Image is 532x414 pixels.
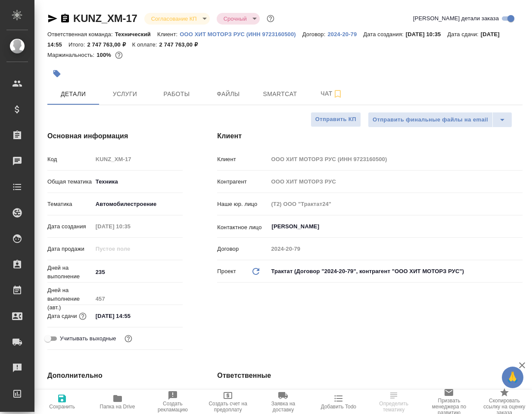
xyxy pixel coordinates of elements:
[311,112,361,127] button: Отправить КП
[93,243,168,255] input: Пустое поле
[217,155,268,164] p: Клиент
[518,226,520,227] button: Open
[47,31,115,37] p: Ответственная команда:
[93,174,183,189] div: Техника
[132,41,159,48] p: К оплате:
[321,404,356,410] span: Добавить Todo
[406,31,448,37] p: [DATE] 10:35
[49,404,75,410] span: Сохранить
[47,222,93,231] p: Дата создания
[255,390,311,414] button: Заявка на доставку
[68,41,87,48] p: Итого:
[47,177,93,186] p: Общая тематика
[268,175,523,188] input: Пустое поле
[315,115,356,125] span: Отправить КП
[156,89,197,100] span: Работы
[77,311,88,322] button: Если добавить услуги и заполнить их объемом, то дата рассчитается автоматически
[47,155,93,164] p: Код
[47,286,93,312] p: Дней на выполнение (авт.)
[373,115,488,125] span: Отправить финальные файлы на email
[93,197,183,212] div: Автомобилестроение
[371,401,416,413] span: Определить тематику
[311,390,366,414] button: Добавить Todo
[100,404,135,410] span: Папка на Drive
[421,390,476,414] button: Призвать менеджера по развитию
[73,12,137,24] a: KUNZ_XM-17
[113,50,124,61] button: 63.60 RUB;
[447,31,480,37] p: Дата сдачи:
[47,64,66,83] button: Добавить тэг
[180,31,302,37] p: ООО ХИТ МОТОРЗ РУС (ИНН 9723160500)
[93,220,168,233] input: Пустое поле
[302,31,328,37] p: Договор:
[205,401,250,413] span: Создать счет на предоплату
[327,30,363,37] a: 2024-20-79
[261,401,305,413] span: Заявка на доставку
[217,245,268,253] p: Договор
[368,112,512,128] div: split button
[96,52,113,58] p: 100%
[93,310,168,322] input: ✎ Введи что-нибудь
[505,368,520,386] span: 🙏
[60,13,70,24] button: Скопировать ссылку
[366,390,421,414] button: Определить тематику
[115,31,157,37] p: Технический
[217,223,268,232] p: Контактное лицо
[47,370,183,381] h4: Дополнительно
[145,390,200,414] button: Создать рекламацию
[327,31,363,37] p: 2024-20-79
[47,245,93,253] p: Дата продажи
[217,131,523,141] h4: Клиент
[180,30,302,37] a: ООО ХИТ МОТОРЗ РУС (ИНН 9723160500)
[123,333,134,344] button: Выбери, если сб и вс нужно считать рабочими днями для выполнения заказа.
[87,41,132,48] p: 2 747 763,00 ₽
[150,401,195,413] span: Создать рекламацию
[149,15,199,22] button: Согласование КП
[413,14,499,23] span: [PERSON_NAME] детали заказа
[90,390,145,414] button: Папка на Drive
[221,15,249,22] button: Срочный
[47,131,183,141] h4: Основная информация
[271,389,291,410] button: Добавить менеджера
[217,177,268,186] p: Контрагент
[93,153,183,165] input: Пустое поле
[47,200,93,209] p: Тематика
[265,13,276,24] button: Доп статусы указывают на важность/срочность заказа
[311,88,352,99] span: Чат
[368,112,493,128] button: Отправить финальные файлы на email
[47,13,58,24] button: Скопировать ссылку для ЯМессенджера
[268,198,523,210] input: Пустое поле
[502,367,523,388] button: 🙏
[217,267,236,276] p: Проект
[93,293,183,305] input: Пустое поле
[268,243,523,255] input: Пустое поле
[104,89,146,100] span: Услуги
[217,200,268,209] p: Наше юр. лицо
[47,264,93,281] p: Дней на выполнение
[34,390,90,414] button: Сохранить
[268,153,523,165] input: Пустое поле
[47,52,96,58] p: Маржинальность:
[60,334,116,343] span: Учитывать выходные
[200,390,255,414] button: Создать счет на предоплату
[268,264,523,279] div: Трактат (Договор "2024-20-79", контрагент "ООО ХИТ МОТОРЗ РУС")
[208,89,249,100] span: Файлы
[217,370,523,381] h4: Ответственные
[47,312,77,321] p: Дата сдачи
[259,89,301,100] span: Smartcat
[217,13,260,25] div: Согласование КП
[157,31,180,37] p: Клиент:
[333,89,343,99] svg: Подписаться
[53,89,94,100] span: Детали
[159,41,204,48] p: 2 747 763,00 ₽
[363,31,405,37] p: Дата создания:
[144,13,210,25] div: Согласование КП
[477,390,532,414] button: Скопировать ссылку на оценку заказа
[93,266,183,278] input: ✎ Введи что-нибудь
